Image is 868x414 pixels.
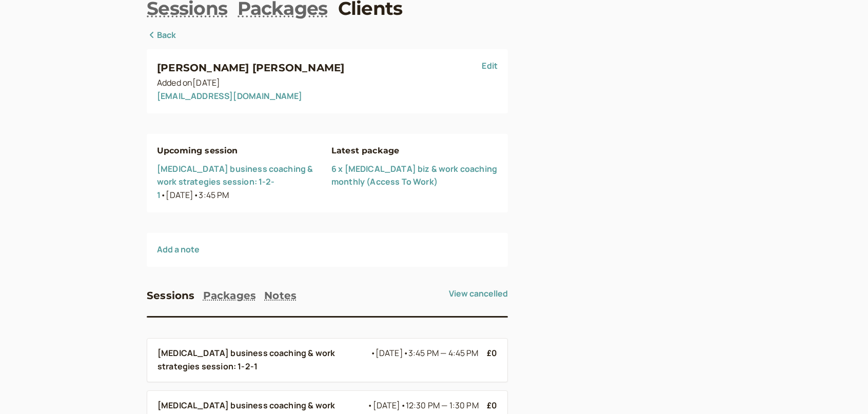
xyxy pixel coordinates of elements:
[157,163,323,203] div: [DATE] 3:45 PM
[331,144,498,157] h4: Latest package
[264,287,297,304] button: Notes
[408,347,479,359] span: 3:45 PM — 4:45 PM
[147,29,176,42] a: Back
[157,144,323,157] h4: Upcoming session
[487,400,497,411] b: £0
[370,347,376,373] span: •
[376,347,479,373] span: [DATE]
[161,189,166,201] span: •
[157,347,370,373] b: [MEDICAL_DATA] business coaching & work strategies session: 1-2-1
[449,289,508,298] button: View cancelled
[203,287,257,304] button: Packages
[193,189,199,201] span: •
[482,60,498,71] a: Edit
[487,347,497,359] b: £0
[331,163,497,188] a: 6 x [MEDICAL_DATA] biz & work coaching monthly (Access To Work)
[157,163,313,201] a: [MEDICAL_DATA] business coaching & work strategies session: 1-2-1
[157,76,482,103] div: Added on [DATE]
[157,60,482,76] h3: [PERSON_NAME] [PERSON_NAME]
[157,347,479,373] a: [MEDICAL_DATA] business coaching & work strategies session: 1-2-1•[DATE]•3:45 PM — 4:45 PM
[147,287,195,304] button: Sessions
[157,245,200,254] button: Add a note
[401,400,406,411] span: •
[406,400,479,411] span: 12:30 PM — 1:30 PM
[403,347,408,359] span: •
[157,90,302,102] a: [EMAIL_ADDRESS][DOMAIN_NAME]
[817,365,868,414] iframe: Chat Widget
